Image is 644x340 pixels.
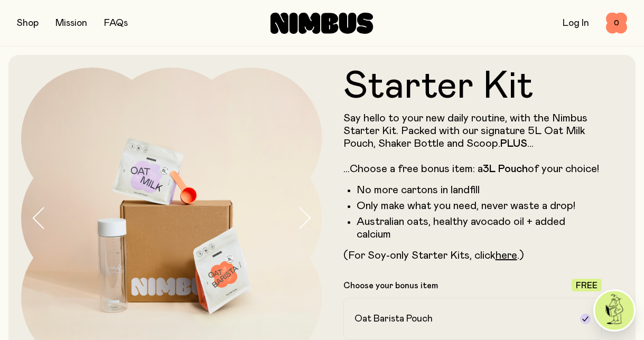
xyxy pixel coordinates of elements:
a: Mission [55,18,87,28]
li: Only make what you need, never waste a drop! [357,200,602,212]
h1: Starter Kit [343,68,602,106]
button: 0 [606,13,627,34]
a: Log In [563,18,589,28]
a: FAQs [104,18,128,28]
a: here [496,250,517,261]
li: No more cartons in landfill [357,184,602,196]
strong: 3L [483,164,496,174]
img: agent [595,291,634,330]
strong: Pouch [498,164,528,174]
p: Choose your bonus item [343,280,438,291]
p: Say hello to your new daily routine, with the Nimbus Starter Kit. Packed with our signature 5L Oa... [343,112,602,175]
p: (For Soy-only Starter Kits, click .) [343,249,602,262]
li: Australian oats, healthy avocado oil + added calcium [357,215,602,241]
strong: PLUS [500,138,527,149]
span: Free [576,281,598,290]
h2: Oat Barista Pouch [354,313,433,325]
